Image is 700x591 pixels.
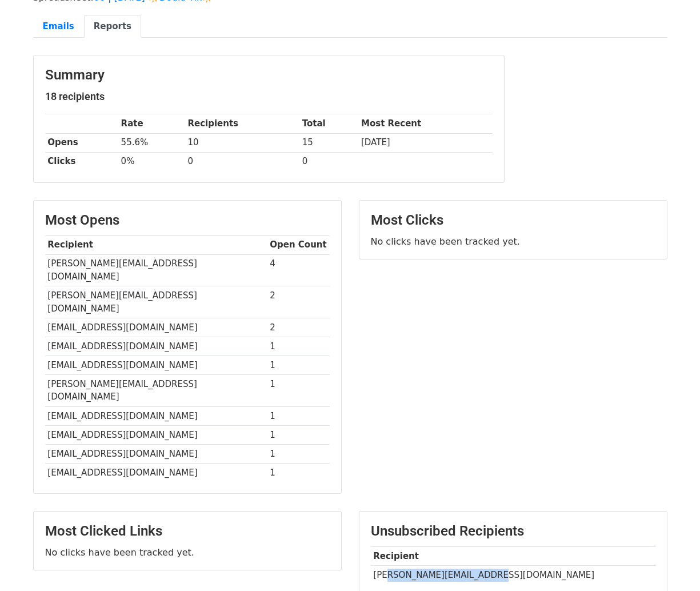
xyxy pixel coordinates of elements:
td: [PERSON_NAME][EMAIL_ADDRESS][DOMAIN_NAME] [45,375,267,407]
td: [EMAIL_ADDRESS][DOMAIN_NAME] [45,356,267,375]
td: 1 [267,337,330,356]
td: [PERSON_NAME][EMAIL_ADDRESS][DOMAIN_NAME] [45,286,267,318]
td: 10 [185,133,299,152]
p: No clicks have been tracked yet. [45,546,330,558]
td: 55.6% [118,133,185,152]
th: Clicks [45,152,118,171]
h3: Summary [45,67,493,83]
h3: Most Clicked Links [45,523,330,540]
a: Emails [33,15,84,38]
h3: Most Clicks [371,212,655,229]
td: 2 [267,318,330,337]
td: 1 [267,464,330,482]
p: No clicks have been tracked yet. [371,235,655,247]
iframe: Chat Widget [643,536,700,591]
td: [EMAIL_ADDRESS][DOMAIN_NAME] [45,425,267,444]
th: Rate [118,114,185,133]
td: [PERSON_NAME][EMAIL_ADDRESS][DOMAIN_NAME] [45,254,267,286]
td: 0 [299,152,358,171]
td: 1 [267,444,330,463]
td: [EMAIL_ADDRESS][DOMAIN_NAME] [45,464,267,482]
h3: Unsubscribed Recipients [371,523,655,540]
th: Opens [45,133,118,152]
h3: Most Opens [45,212,330,229]
td: 1 [267,406,330,425]
td: 2 [267,286,330,318]
h5: 18 recipients [45,90,493,103]
td: [PERSON_NAME][EMAIL_ADDRESS][DOMAIN_NAME] [371,565,655,584]
td: 1 [267,356,330,375]
th: Open Count [267,235,330,254]
td: 1 [267,425,330,444]
a: Reports [84,15,141,38]
th: Recipients [185,114,299,133]
th: Most Recent [358,114,492,133]
td: [EMAIL_ADDRESS][DOMAIN_NAME] [45,318,267,337]
td: 0% [118,152,185,171]
td: 4 [267,254,330,286]
td: [DATE] [358,133,492,152]
td: [EMAIL_ADDRESS][DOMAIN_NAME] [45,444,267,463]
td: 1 [267,375,330,407]
td: 0 [185,152,299,171]
th: Total [299,114,358,133]
td: [EMAIL_ADDRESS][DOMAIN_NAME] [45,406,267,425]
td: 15 [299,133,358,152]
td: [EMAIL_ADDRESS][DOMAIN_NAME] [45,337,267,356]
th: Recipient [45,235,267,254]
th: Recipient [371,546,655,565]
